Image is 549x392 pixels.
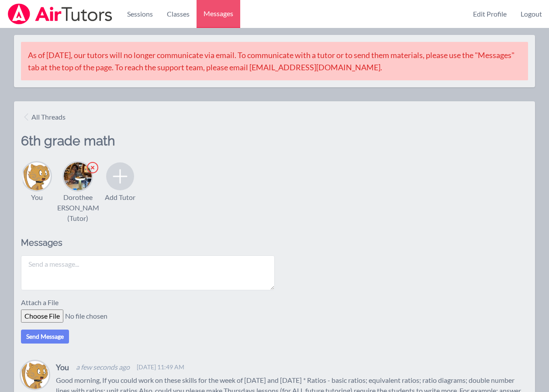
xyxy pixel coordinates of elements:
img: Dorothee Marie Laguerre [64,162,92,190]
img: G Annis-Wright [21,361,49,389]
span: Messages [204,8,233,19]
img: G Annis-Wright [23,162,51,190]
label: Attach a File [21,297,64,309]
span: All Threads [31,112,66,122]
span: [DATE] 11:49 AM [137,363,184,371]
div: You [31,192,43,203]
h4: You [56,361,69,373]
h2: Messages [21,237,275,248]
button: Send Message [21,330,69,344]
a: All Threads [21,108,69,126]
div: Add Tutor [105,192,135,203]
img: Airtutors Logo [7,3,113,24]
span: a few seconds ago [76,362,130,372]
h2: 6th grade math [21,133,275,161]
div: As of [DATE], our tutors will no longer communicate via email. To communicate with a tutor or to ... [21,42,528,80]
div: Dorothee [PERSON_NAME] (Tutor) [51,192,105,224]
